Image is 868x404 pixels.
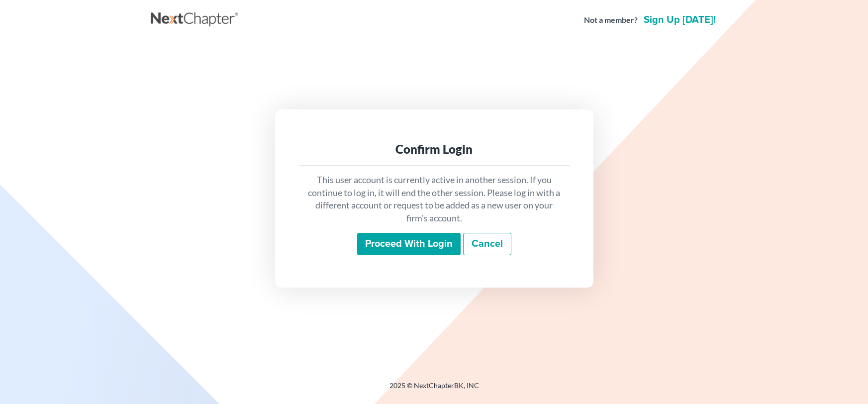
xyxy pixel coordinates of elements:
div: 2025 © NextChapterBK, INC [151,381,718,399]
input: Proceed with login [357,233,461,256]
p: This user account is currently active in another session. If you continue to log in, it will end ... [307,174,562,225]
strong: Not a member? [584,14,638,26]
div: Confirm Login [307,141,562,157]
a: Cancel [463,233,511,256]
a: Sign up [DATE]! [642,15,718,25]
